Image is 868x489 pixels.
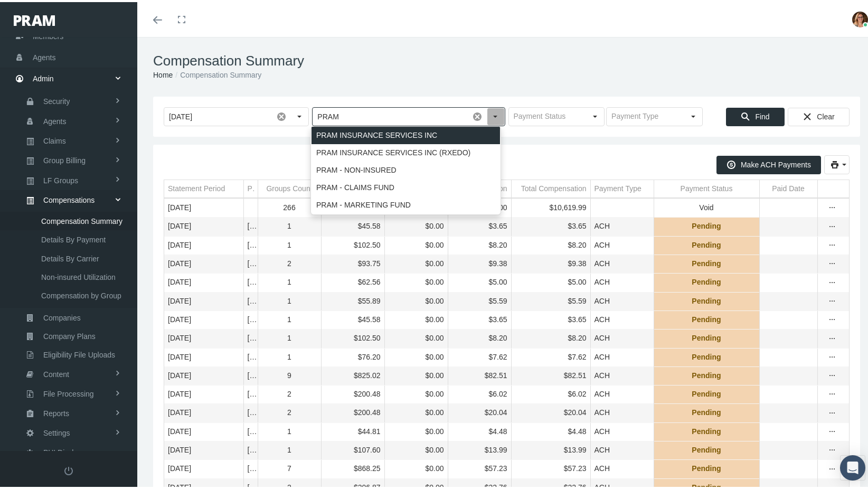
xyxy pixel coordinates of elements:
[824,294,841,305] div: more
[258,215,321,234] td: 1
[325,406,381,416] div: $200.48
[692,387,721,397] span: Pending
[824,201,841,211] div: more
[515,387,587,397] div: $6.02
[243,253,258,271] td: [PERSON_NAME]
[325,387,381,397] div: $200.48
[521,182,587,192] div: Total Compensation
[741,158,811,167] span: Make ACH Payments
[692,350,721,360] span: Pending
[590,290,654,308] td: ACH
[312,177,500,194] div: PRAM - CLAIMS FUND
[325,331,381,341] div: $102.50
[824,201,841,211] div: Show Compensation actions
[515,369,587,379] div: $82.51
[258,402,321,420] td: 2
[248,182,254,192] div: Payable To
[243,327,258,346] td: [PERSON_NAME]
[452,331,507,341] div: $8.20
[692,275,721,285] span: Pending
[590,234,654,252] td: ACH
[243,439,258,458] td: [PERSON_NAME]
[164,364,243,383] td: [DATE]
[590,458,654,476] td: ACH
[824,294,841,305] div: Show Compensation actions
[692,443,721,453] span: Pending
[325,294,381,304] div: $55.89
[515,238,587,248] div: $8.20
[164,439,243,458] td: [DATE]
[258,253,321,271] td: 2
[243,346,258,364] td: [PERSON_NAME]
[41,229,106,247] span: Details By Payment
[692,294,721,304] span: Pending
[41,266,116,284] span: Non-insured Utilization
[692,462,721,472] span: Pending
[325,313,381,323] div: $45.58
[164,402,243,420] td: [DATE]
[590,402,654,420] td: ACH
[43,170,78,187] span: LF Groups
[153,69,173,77] a: Home
[43,90,70,108] span: Security
[824,406,841,417] div: more
[692,238,721,248] span: Pending
[312,194,500,212] div: PRAM - MARKETING FUND
[43,363,69,381] span: Content
[515,425,587,435] div: $4.48
[586,106,604,124] div: Select
[33,45,56,65] span: Agents
[824,238,841,249] div: more
[824,443,841,454] div: more
[590,253,654,271] td: ACH
[595,182,641,192] div: Payment Type
[692,313,721,323] span: Pending
[325,219,381,229] div: $45.58
[243,364,258,383] td: [PERSON_NAME]
[389,331,444,341] div: $0.00
[33,67,54,87] span: Admin
[389,238,444,248] div: $0.00
[692,369,721,379] span: Pending
[41,210,122,228] span: Compensation Summary
[243,271,258,290] td: [PERSON_NAME]
[452,238,507,248] div: $8.20
[590,420,654,439] td: ACH
[515,350,587,360] div: $7.62
[243,215,258,234] td: [PERSON_NAME] C
[164,153,850,172] div: Data grid toolbar
[258,439,321,458] td: 1
[173,67,261,79] li: Compensation Summary
[243,420,258,439] td: [PERSON_NAME]
[258,346,321,364] td: 1
[824,153,850,172] div: print
[824,369,841,379] div: Show Compensation actions
[258,197,321,215] td: 266
[389,369,444,379] div: $0.00
[153,51,860,67] h1: Compensation Summary
[243,290,258,308] td: [PERSON_NAME]
[515,443,587,453] div: $13.99
[726,106,785,124] div: Find
[515,201,587,211] div: $10,619.99
[515,313,587,323] div: $3.65
[258,383,321,402] td: 2
[452,275,507,285] div: $5.00
[312,159,500,177] div: PRAM - NON-INSURED
[389,462,444,472] div: $0.00
[258,234,321,252] td: 1
[590,178,654,196] td: Column Payment Type
[452,294,507,304] div: $5.59
[824,275,841,286] div: Show Compensation actions
[325,369,381,379] div: $825.02
[290,106,308,124] div: Select
[824,257,841,267] div: Show Compensation actions
[590,383,654,402] td: ACH
[590,439,654,458] td: ACH
[389,406,444,416] div: $0.00
[164,271,243,290] td: [DATE]
[840,453,865,478] div: Open Intercom Messenger
[258,458,321,476] td: 7
[824,350,841,361] div: Show Compensation actions
[43,383,94,401] span: File Processing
